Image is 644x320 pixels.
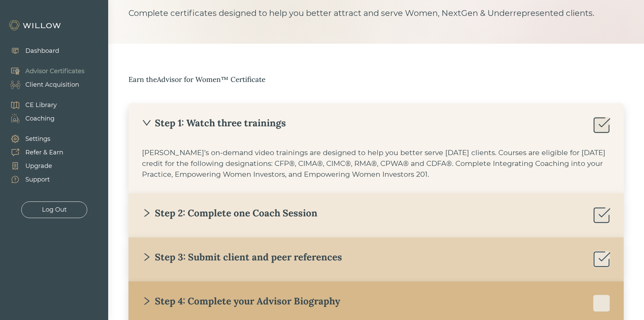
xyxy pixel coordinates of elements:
[25,80,79,89] div: Client Acquisition
[3,112,57,125] a: Coaching
[25,46,59,56] div: Dashboard
[142,296,151,306] span: right
[3,159,63,173] a: Upgrade
[142,117,286,129] div: Step 1: Watch three trainings
[25,175,50,184] div: Support
[8,20,63,31] img: Willow
[142,252,151,262] span: right
[25,134,50,144] div: Settings
[25,101,57,110] div: CE Library
[3,132,63,146] a: Settings
[3,146,63,159] a: Refer & Earn
[25,67,85,76] div: Advisor Certificates
[142,295,340,307] div: Step 4: Complete your Advisor Biography
[142,147,610,180] div: [PERSON_NAME]’s on-demand video trainings are designed to help you better serve [DATE] clients. C...
[142,118,151,128] span: down
[3,78,85,91] a: Client Acquisition
[3,44,59,58] a: Dashboard
[3,64,85,78] a: Advisor Certificates
[25,148,63,157] div: Refer & Earn
[128,7,624,44] div: Complete certificates designed to help you better attract and serve Women, NextGen & Underreprese...
[3,98,57,112] a: CE Library
[128,74,624,85] div: Earn the Advisor for Women™ Certificate
[142,251,342,263] div: Step 3: Submit client and peer references
[42,205,67,214] div: Log Out
[25,114,54,123] div: Coaching
[142,208,151,218] span: right
[142,207,317,219] div: Step 2: Complete one Coach Session
[25,162,52,171] div: Upgrade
